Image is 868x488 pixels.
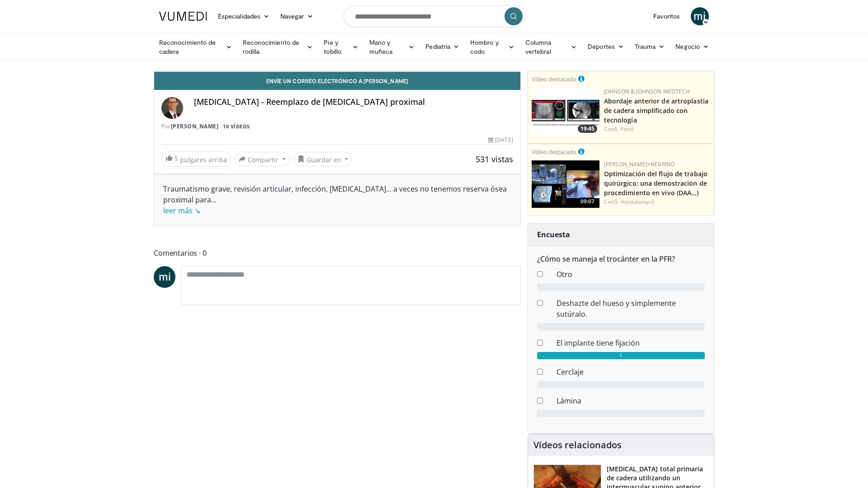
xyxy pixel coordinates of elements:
a: Navegar [275,7,319,25]
a: Columna vertebral [520,38,582,56]
font: 10 vídeos [223,123,250,130]
img: Logotipo de VuMedi [159,12,207,21]
font: Columna vertebral [525,38,552,55]
font: Reconocimiento de cadera [159,38,216,55]
font: Por [161,122,171,130]
a: Johnson & Johnson MedTech [604,88,690,95]
font: Guardar en [307,155,341,164]
font: Deportes [588,42,615,50]
a: Pie y tobillo [318,38,364,56]
font: El implante tiene fijación [557,338,640,348]
a: Mano y muñeca [364,38,420,56]
font: Con [604,125,614,133]
font: Reconocimiento de rodilla [243,38,299,55]
font: 1 [619,352,623,359]
a: Favoritos [648,7,685,25]
font: 531 vistas [476,154,513,164]
font: 09:07 [580,197,594,205]
font: Deshazte del hueso y simplemente sutúralo. [557,298,676,319]
font: Con [604,198,614,206]
font: Trauma [635,42,656,50]
a: Reconocimiento de cadera [154,38,237,56]
font: Encuesta [537,230,570,239]
a: Abordaje anterior de artroplastia de cadera simplificado con tecnología [604,97,708,124]
a: [PERSON_NAME] [171,122,219,130]
font: pulgares arriba [180,155,227,164]
font: Compartir [248,155,278,164]
font: Traumatismo grave, revisión articular, infección, [MEDICAL_DATA]... a veces no tenemos reserva ós... [163,184,507,205]
font: Comentarios [154,248,197,258]
a: Pediatría [420,38,465,56]
a: leer más ↘ [163,206,200,216]
a: Especialidades [212,7,275,25]
button: Compartir [235,152,290,166]
a: 5 pulgares arriba [161,151,231,167]
font: Cerclaje [557,367,584,377]
font: Pie y tobillo [324,38,341,55]
font: ... [211,195,217,205]
a: mi [154,266,175,288]
a: [PERSON_NAME]+Nebrino [604,160,675,168]
font: Pediatría [425,42,450,50]
a: A. Patel [614,125,633,133]
font: Vídeos relacionados [533,439,622,451]
img: Avatar [161,97,183,119]
a: Negocio [670,38,714,56]
img: bcfc90b5-8c69-4b20-afee-af4c0acaf118.150x105_q85_crop-smart_upscale.jpg [532,160,599,208]
font: Hombro y codo [470,38,499,55]
font: 5 [175,154,178,163]
a: mi [691,7,709,25]
a: G. Haidukewych [614,198,655,206]
font: Especialidades [218,12,260,20]
a: 09:07 [532,160,599,208]
a: Trauma [629,38,670,56]
font: Mano y muñeca [369,38,392,55]
button: Guardar en [293,152,353,166]
a: Hombro y codo [465,38,520,56]
font: mi [159,270,171,283]
font: Vídeo destacado [532,75,576,83]
font: Negocio [675,42,700,50]
font: 0 [203,248,207,258]
a: Deportes [582,38,629,56]
font: [DATE] [495,136,513,144]
a: 10 vídeos [220,122,253,130]
a: Envíe un correo electrónico a [PERSON_NAME] [154,72,520,90]
font: 19:45 [580,125,594,132]
img: 06bb1c17-1231-4454-8f12-6191b0b3b81a.150x105_q85_crop-smart_upscale.jpg [532,88,599,135]
input: Buscar temas, intervenciones [344,5,524,27]
a: Optimización del flujo de trabajo quirúrgico: una demostración de procedimiento en vivo (DAA…) [604,169,708,197]
a: Reconocimiento de rodilla [237,38,319,56]
font: Otro [557,269,572,279]
font: Envíe un correo electrónico a [PERSON_NAME] [266,78,408,84]
a: 19:45 [532,88,599,135]
font: mi [693,9,706,23]
font: Navegar [280,12,304,20]
font: Lámina [557,396,581,406]
font: Favoritos [653,12,680,20]
video-js: Video Player [154,71,520,72]
font: [MEDICAL_DATA] - Reemplazo de [MEDICAL_DATA] proximal [194,96,425,107]
font: Vídeo destacado [532,148,576,156]
font: ¿Cómo se maneja el trocánter en la PFR? [537,254,675,264]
